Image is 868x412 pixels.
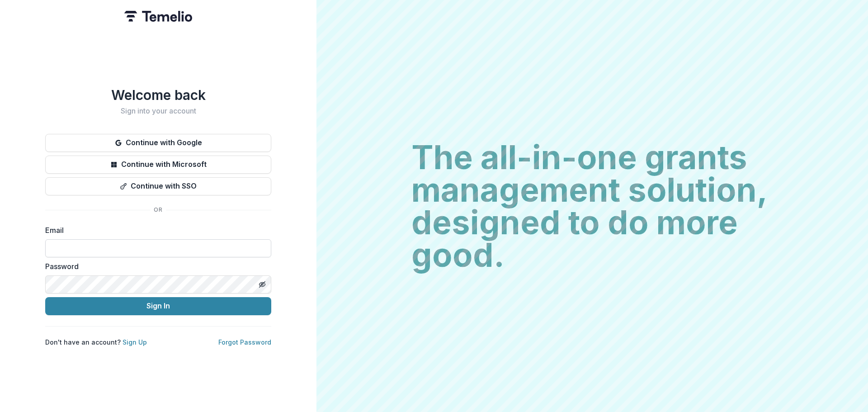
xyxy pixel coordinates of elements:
a: Sign Up [123,338,147,346]
button: Toggle password visibility [255,277,269,292]
button: Continue with Microsoft [45,156,271,174]
button: Sign In [45,297,271,315]
h2: Sign into your account [45,107,271,115]
a: Forgot Password [218,338,271,346]
h1: Welcome back [45,87,271,103]
label: Email [45,225,266,236]
p: Don't have an account? [45,337,147,347]
label: Password [45,261,266,272]
button: Continue with SSO [45,177,271,195]
img: Temelio [124,11,192,22]
button: Continue with Google [45,134,271,152]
